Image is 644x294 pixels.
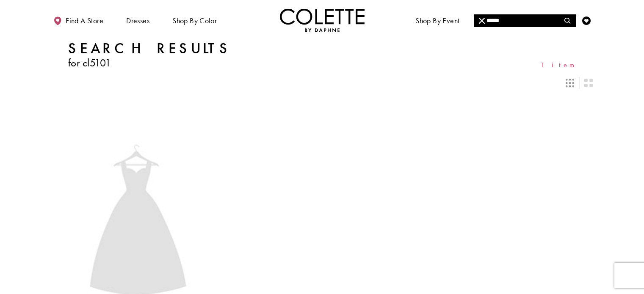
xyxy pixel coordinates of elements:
[561,8,574,32] a: Toggle search
[51,8,105,32] a: Find a store
[481,8,543,32] a: Meet the designer
[566,79,574,87] span: Switch layout to 3 columns
[46,74,598,92] div: Layout Controls
[170,8,219,32] span: Shop by color
[415,16,459,25] span: Shop By Event
[280,8,365,32] a: Visit Home Page
[68,40,231,57] h1: Search Results
[124,8,152,32] span: Dresses
[66,16,103,25] span: Find a store
[172,16,217,25] span: Shop by color
[474,14,576,27] div: Search form
[474,14,576,27] input: Search
[280,8,365,32] img: Colette by Daphne
[413,8,462,32] span: Shop By Event
[540,61,576,69] span: 1 item
[126,16,149,25] span: Dresses
[474,14,490,27] button: Close Search
[559,14,576,27] button: Submit Search
[68,57,231,69] h3: for cl5101
[580,8,593,32] a: Check Wishlist
[584,79,593,87] span: Switch layout to 2 columns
